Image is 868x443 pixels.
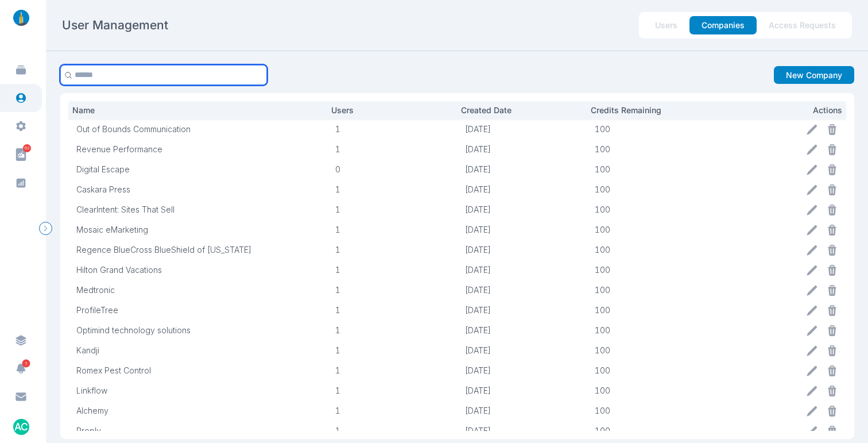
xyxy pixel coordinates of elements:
p: Digital Escape [76,164,320,175]
p: Created Date [461,105,573,115]
p: Credits Remaining [591,105,703,115]
p: [DATE] [465,305,579,315]
p: 100 [595,426,708,436]
p: ClearIntent: Sites That Sell [76,205,320,215]
button: Access Requests [757,16,848,34]
p: 1 [335,205,449,215]
p: Caskara Press [76,184,320,195]
p: [DATE] [465,265,579,275]
img: linklaunch_small.2ae18699.png [9,10,33,26]
p: [DATE] [465,426,579,436]
p: 100 [595,225,708,235]
p: 100 [595,265,708,275]
p: 1 [335,325,449,336]
p: Revenue Performance [76,144,320,155]
p: Users [331,105,443,115]
p: 1 [335,386,449,396]
p: Out of Bounds Communication [76,124,320,134]
p: Preply [76,426,320,436]
p: 1 [335,225,449,235]
p: 100 [595,406,708,416]
p: Mosaic eMarketing [76,225,320,235]
p: Actions [720,105,842,115]
p: [DATE] [465,205,579,215]
button: Users [643,16,689,34]
p: [DATE] [465,345,579,356]
p: 1 [335,144,449,155]
span: 62 [23,144,31,152]
p: [DATE] [465,184,579,195]
p: 1 [335,265,449,275]
p: 100 [595,345,708,356]
p: ProfileTree [76,305,320,315]
p: 100 [595,184,708,195]
p: Name [72,105,314,115]
p: 100 [595,124,708,134]
p: Kandji [76,345,320,356]
p: 100 [595,245,708,255]
p: 1 [335,285,449,295]
p: 1 [335,406,449,416]
p: 100 [595,205,708,215]
p: Optimind technology solutions [76,325,320,336]
p: Alchemy [76,406,320,416]
p: 1 [335,345,449,356]
p: Medtronic [76,285,320,295]
p: 100 [595,325,708,336]
p: 100 [595,144,708,155]
p: 1 [335,245,449,255]
p: Linkflow [76,386,320,396]
p: 1 [335,305,449,315]
p: 100 [595,305,708,315]
button: Companies [689,16,757,34]
p: [DATE] [465,406,579,416]
p: 100 [595,386,708,396]
p: 1 [335,184,449,195]
p: Romex Pest Control [76,365,320,376]
p: Regence BlueCross BlueShield of [US_STATE] [76,245,320,255]
p: 1 [335,426,449,436]
h2: User Management [62,17,168,33]
p: [DATE] [465,164,579,175]
p: 100 [595,365,708,376]
p: [DATE] [465,365,579,376]
p: 100 [595,285,708,295]
p: [DATE] [465,386,579,396]
p: [DATE] [465,225,579,235]
p: [DATE] [465,285,579,295]
button: New Company [774,66,854,84]
p: 0 [335,164,449,175]
p: [DATE] [465,144,579,155]
p: 100 [595,164,708,175]
p: 1 [335,124,449,134]
p: [DATE] [465,124,579,134]
p: Hilton Grand Vacations [76,265,320,275]
p: [DATE] [465,245,579,255]
p: [DATE] [465,325,579,336]
p: 1 [335,365,449,376]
